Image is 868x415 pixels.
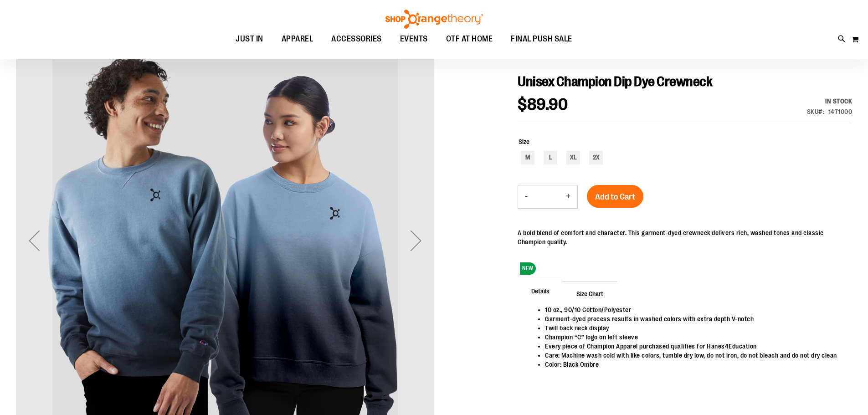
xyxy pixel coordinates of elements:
input: Product quantity [534,186,559,208]
button: Add to Cart [587,185,643,208]
span: $89.90 [518,95,568,114]
a: FINAL PUSH SALE [502,29,581,50]
span: Size Chart [563,282,617,305]
a: OTF AT HOME [437,29,502,50]
a: APPAREL [272,29,323,50]
div: 1471000 [828,107,853,116]
span: FINAL PUSH SALE [511,29,572,49]
li: Twill back neck display [545,323,843,333]
span: JUST IN [236,29,263,49]
span: Unisex Champion Dip Dye Crewneck [518,74,712,89]
div: L [544,151,557,164]
li: Champion “C” logo on left sleeve [545,333,843,342]
li: Color: Black Ombre [545,360,843,369]
div: M [521,151,534,164]
strong: SKU [807,108,825,115]
span: Details [518,279,563,302]
a: JUST IN [226,29,272,49]
a: EVENTS [391,29,437,50]
li: Every piece of Champion Apparel purchased qualifies for Hanes4Education [545,342,843,351]
div: In stock [807,97,853,106]
li: 10 oz., 90/10 Cotton/Polyester [545,305,843,314]
span: Add to Cart [595,192,635,202]
li: Care: Machine wash cold with like colors, tumble dry low, do not iron, do not bleach and do not d... [545,351,843,360]
div: XL [566,151,580,164]
span: NEW [520,262,536,275]
button: Decrease product quantity [518,185,534,208]
span: EVENTS [400,29,428,49]
div: Availability [807,97,853,106]
li: Garment-dyed process results in washed colors with extra depth V-notch [545,314,843,323]
img: Shop Orangetheory [384,10,484,29]
button: Increase product quantity [559,185,577,208]
span: Size [519,138,529,145]
span: OTF AT HOME [446,29,493,49]
div: A bold blend of comfort and character. This garment-dyed crewneck delivers rich, washed tones and... [518,228,852,246]
div: 2X [589,151,603,164]
span: APPAREL [282,29,313,49]
span: ACCESSORIES [331,29,382,49]
a: ACCESSORIES [322,29,391,50]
